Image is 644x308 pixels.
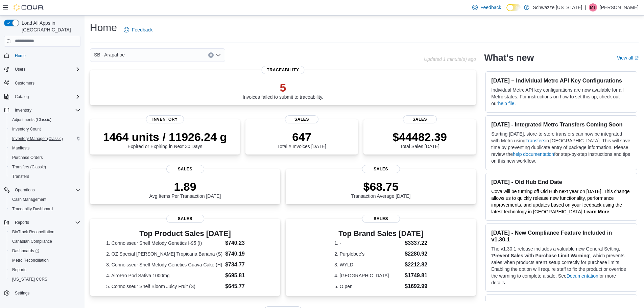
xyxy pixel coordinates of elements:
[166,215,204,223] span: Sales
[15,94,29,99] span: Catalog
[362,165,400,173] span: Sales
[7,162,83,172] button: Transfers (Classic)
[15,67,25,72] span: Users
[498,101,514,106] a: help file
[243,81,324,94] p: 5
[1,185,83,195] button: Operations
[405,271,427,280] dd: $1749.81
[166,165,204,173] span: Sales
[106,240,222,246] dt: 1. Connoisseur Shelf Melody Genetics I-95 (I)
[103,130,227,144] p: 1464 units / 11926.24 g
[106,230,264,238] h3: Top Product Sales [DATE]
[392,130,447,144] p: $44482.39
[405,239,427,247] dd: $3337.22
[12,52,28,60] a: Home
[7,153,83,162] button: Purchase Orders
[1,78,83,88] button: Customers
[480,4,501,11] span: Feedback
[12,79,37,87] a: Customers
[15,187,35,193] span: Operations
[9,172,32,181] a: Transfers
[7,115,83,124] button: Adjustments (Classic)
[12,186,80,194] span: Operations
[9,205,55,213] a: Traceabilty Dashboard
[9,228,57,236] a: BioTrack Reconciliation
[12,186,38,194] button: Operations
[12,218,32,227] button: Reports
[491,87,631,107] p: Individual Metrc API key configurations are now available for all Metrc states. For instructions ...
[589,3,597,11] div: Michael Tice
[12,248,39,254] span: Dashboards
[106,251,222,257] dt: 2. OZ Special [PERSON_NAME] Tropicana Banana (S)
[617,55,639,61] a: View allExternal link
[7,237,83,246] button: Canadian Compliance
[7,256,83,265] button: Metrc Reconciliation
[15,290,29,296] span: Settings
[12,229,54,235] span: BioTrack Reconciliation
[12,117,51,122] span: Adjustments (Classic)
[7,195,83,204] button: Cash Management
[106,272,222,279] dt: 4. AiroPro Pod Sativa 1000mg
[362,215,400,223] span: Sales
[491,77,631,84] h3: [DATE] – Individual Metrc API Key Configurations
[7,246,83,256] a: Dashboards
[15,220,29,225] span: Reports
[15,108,31,113] span: Inventory
[351,180,411,193] p: $68.75
[7,124,83,134] button: Inventory Count
[584,209,609,214] a: Learn More
[1,218,83,227] button: Reports
[7,143,83,153] button: Manifests
[7,227,83,237] button: BioTrack Reconciliation
[12,206,53,212] span: Traceabilty Dashboard
[9,153,46,162] a: Purchase Orders
[491,245,631,286] p: The v1.30.1 release includes a valuable new General Setting, ' ', which prevents sales when produ...
[9,153,80,162] span: Purchase Orders
[585,3,586,11] p: |
[225,271,264,280] dd: $695.81
[9,172,80,181] span: Transfers
[491,179,631,185] h3: [DATE] - Old Hub End Date
[9,125,44,133] a: Inventory Count
[9,266,29,274] a: Reports
[9,205,80,213] span: Traceabilty Dashboard
[12,289,32,297] a: Settings
[7,265,83,275] button: Reports
[12,93,80,101] span: Catalog
[590,3,596,11] span: MT
[1,92,83,101] button: Catalog
[9,163,80,171] span: Transfers (Classic)
[12,277,47,282] span: [US_STATE] CCRS
[14,4,44,11] img: Cova
[277,130,326,149] div: Total # Invoices [DATE]
[506,11,507,11] span: Dark Mode
[7,275,83,284] button: [US_STATE] CCRS
[9,275,80,283] span: Washington CCRS
[334,240,402,246] dt: 1. -
[525,138,545,143] a: Transfers
[146,115,184,123] span: Inventory
[492,253,589,258] strong: Prevent Sales with Purchase Limit Warning
[1,65,83,74] button: Users
[121,23,155,37] a: Feedback
[225,261,264,269] dd: $734.77
[9,195,80,204] span: Cash Management
[9,144,80,152] span: Manifests
[600,3,639,11] p: [PERSON_NAME]
[12,145,29,151] span: Manifests
[9,163,49,171] a: Transfers (Classic)
[12,65,28,73] button: Users
[103,130,227,149] div: Expired or Expiring in Next 30 Days
[19,20,80,33] span: Load All Apps in [GEOGRAPHIC_DATA]
[506,4,521,11] input: Dark Mode
[225,250,264,258] dd: $740.19
[470,1,504,14] a: Feedback
[334,272,402,279] dt: 4. [GEOGRAPHIC_DATA]
[12,106,80,114] span: Inventory
[9,275,50,283] a: [US_STATE] CCRS
[12,51,80,60] span: Home
[7,204,83,214] button: Traceabilty Dashboard
[9,237,80,245] span: Canadian Compliance
[94,51,125,59] span: SB - Arapahoe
